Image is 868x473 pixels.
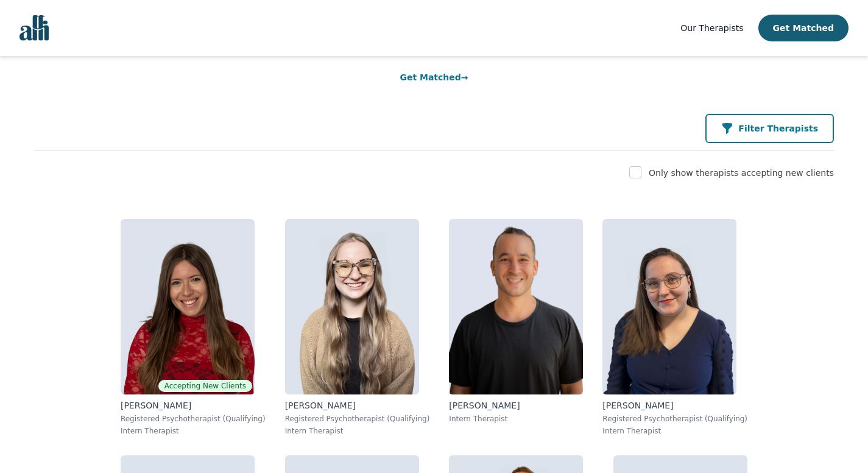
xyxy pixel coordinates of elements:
span: Our Therapists [680,23,743,33]
a: Vanessa_McCulloch[PERSON_NAME]Registered Psychotherapist (Qualifying)Intern Therapist [593,209,757,446]
p: Registered Psychotherapist (Qualifying) [285,414,430,424]
a: Kavon_Banejad[PERSON_NAME]Intern Therapist [439,209,593,446]
button: Filter Therapists [705,114,834,143]
img: alli logo [19,15,49,41]
p: Intern Therapist [285,426,430,436]
p: [PERSON_NAME] [121,399,266,412]
img: Faith_Woodley [285,219,419,394]
img: Alisha_Levine [121,219,255,394]
a: Faith_Woodley[PERSON_NAME]Registered Psychotherapist (Qualifying)Intern Therapist [275,209,440,446]
button: Get Matched [758,15,849,41]
img: Kavon_Banejad [449,219,583,394]
p: Intern Therapist [121,426,266,436]
a: Our Therapists [680,21,743,35]
p: [PERSON_NAME] [449,399,583,412]
p: [PERSON_NAME] [285,399,430,412]
label: Only show therapists accepting new clients [649,168,834,178]
p: Filter Therapists [738,122,818,135]
p: Intern Therapist [602,426,747,436]
a: Alisha_LevineAccepting New Clients[PERSON_NAME]Registered Psychotherapist (Qualifying)Intern Ther... [111,209,275,446]
p: Registered Psychotherapist (Qualifying) [602,414,747,424]
p: Intern Therapist [449,414,583,424]
p: [PERSON_NAME] [602,399,747,412]
img: Vanessa_McCulloch [602,219,736,394]
span: Accepting New Clients [158,380,252,392]
span: → [461,72,468,82]
p: Registered Psychotherapist (Qualifying) [121,414,266,424]
a: Get Matched [400,72,468,82]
